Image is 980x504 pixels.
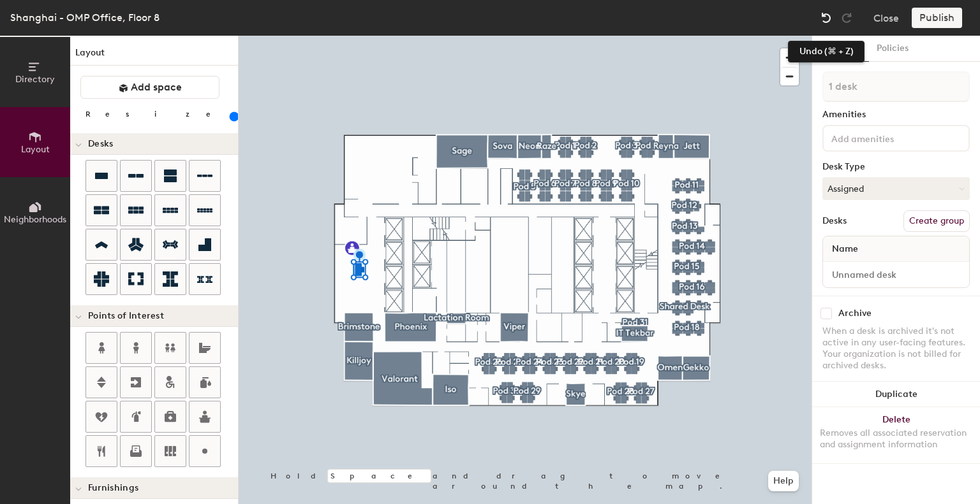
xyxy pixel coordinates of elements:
[85,109,226,119] div: Resize
[826,266,967,284] input: Unnamed desk
[903,210,970,232] button: Create group
[840,11,853,24] img: Redo
[822,216,847,226] div: Desks
[88,483,138,493] span: Furnishings
[4,214,66,225] span: Neighborhoods
[820,428,972,450] div: Removes all associated reservation and assignment information
[829,130,944,145] input: Add amenities
[131,81,182,94] span: Add space
[10,10,160,25] div: Shanghai - OMP Office, Floor 8
[70,46,238,66] h1: Layout
[820,11,833,24] img: Undo
[768,471,799,491] button: Help
[822,326,970,371] div: When a desk is archived it's not active in any user-facing features. Your organization is not bil...
[826,238,865,261] span: Name
[873,8,899,28] button: Close
[80,76,219,99] button: Add space
[869,36,916,62] button: Policies
[15,74,55,85] span: Directory
[88,311,164,321] span: Points of Interest
[812,382,980,407] button: Duplicate
[21,144,50,155] span: Layout
[812,407,980,463] button: DeleteRemoves all associated reservation and assignment information
[88,139,113,149] span: Desks
[822,110,970,120] div: Amenities
[822,177,970,200] button: Assigned
[824,36,869,62] button: Details
[838,308,872,319] div: Archive
[822,162,970,172] div: Desk Type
